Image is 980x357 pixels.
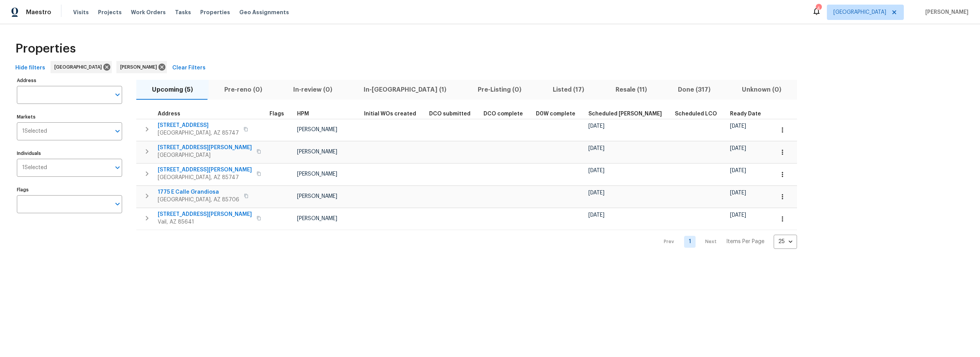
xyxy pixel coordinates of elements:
[17,151,122,156] label: Individuals
[141,84,204,95] span: Upcoming (5)
[158,174,252,181] span: [GEOGRAPHIC_DATA], AZ 85747
[158,151,252,159] span: [GEOGRAPHIC_DATA]
[112,126,123,137] button: Open
[116,61,167,73] div: [PERSON_NAME]
[172,63,206,73] span: Clear Filters
[158,211,252,218] span: [STREET_ADDRESS][PERSON_NAME]
[536,111,575,117] span: D0W complete
[297,127,337,132] span: [PERSON_NAME]
[213,84,273,95] span: Pre-reno (0)
[120,63,160,71] span: [PERSON_NAME]
[169,61,209,75] button: Clear Filters
[200,8,230,16] span: Properties
[731,84,792,95] span: Unknown (0)
[158,122,239,129] span: [STREET_ADDRESS]
[730,212,746,218] span: [DATE]
[297,149,337,155] span: [PERSON_NAME]
[730,168,746,173] span: [DATE]
[22,165,47,171] span: 1 Selected
[17,188,122,192] label: Flags
[922,8,969,16] span: [PERSON_NAME]
[73,8,89,16] span: Visits
[675,111,717,117] span: Scheduled LCO
[51,61,112,73] div: [GEOGRAPHIC_DATA]
[726,238,764,245] p: Items Per Page
[730,190,746,196] span: [DATE]
[429,111,470,117] span: DCO submitted
[297,171,337,177] span: [PERSON_NAME]
[684,236,696,248] a: Goto page 1
[588,146,604,151] span: [DATE]
[17,115,122,119] label: Markets
[353,84,457,95] span: In-[GEOGRAPHIC_DATA] (1)
[833,8,886,16] span: [GEOGRAPHIC_DATA]
[158,196,239,204] span: [GEOGRAPHIC_DATA], AZ 85706
[604,84,658,95] span: Resale (11)
[112,89,123,100] button: Open
[54,63,105,71] span: [GEOGRAPHIC_DATA]
[774,232,797,252] div: 25
[297,194,337,199] span: [PERSON_NAME]
[15,63,45,73] span: Hide filters
[483,111,523,117] span: DCO complete
[364,111,416,117] span: Initial WOs created
[269,111,284,117] span: Flags
[131,8,166,16] span: Work Orders
[158,144,252,151] span: [STREET_ADDRESS][PERSON_NAME]
[730,123,746,129] span: [DATE]
[158,129,239,137] span: [GEOGRAPHIC_DATA], AZ 85747
[588,168,604,173] span: [DATE]
[297,111,309,117] span: HPM
[158,218,252,226] span: Vail, AZ 85641
[175,10,191,15] span: Tasks
[158,166,252,174] span: [STREET_ADDRESS][PERSON_NAME]
[588,123,604,129] span: [DATE]
[17,78,122,83] label: Address
[588,212,604,218] span: [DATE]
[98,8,122,16] span: Projects
[657,235,797,249] nav: Pagination Navigation
[730,146,746,151] span: [DATE]
[239,8,289,16] span: Geo Assignments
[467,84,532,95] span: Pre-Listing (0)
[667,84,722,95] span: Done (317)
[588,111,662,117] span: Scheduled [PERSON_NAME]
[588,190,604,196] span: [DATE]
[15,45,76,53] span: Properties
[542,84,595,95] span: Listed (17)
[297,216,337,221] span: [PERSON_NAME]
[112,199,123,209] button: Open
[158,188,239,196] span: 1775 E Calle Grandiosa
[158,111,180,117] span: Address
[22,128,47,135] span: 1 Selected
[12,61,48,75] button: Hide filters
[730,111,761,117] span: Ready Date
[26,8,51,16] span: Maestro
[816,5,821,12] div: 4
[112,162,123,173] button: Open
[283,84,344,95] span: In-review (0)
